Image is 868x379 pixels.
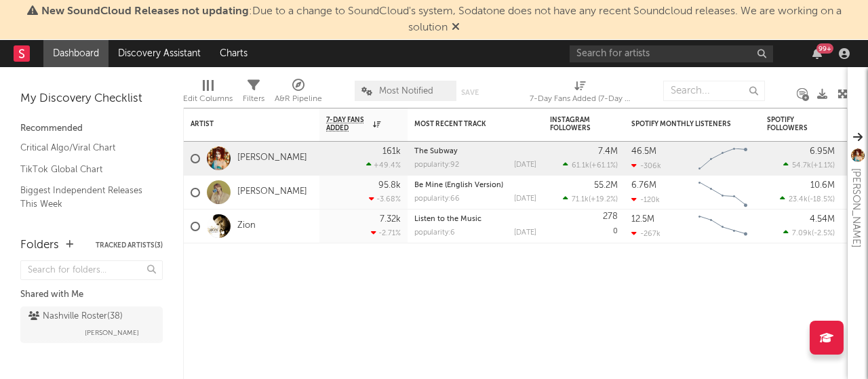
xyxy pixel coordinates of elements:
[414,195,460,203] div: popularity: 66
[414,182,503,189] a: Be Mine (English Version)
[783,161,835,169] div: ( )
[550,116,597,132] div: Instagram Followers
[243,74,264,113] div: Filters
[20,287,163,303] div: Shared with Me
[191,120,292,128] div: Artist
[20,140,149,155] a: Critical Algo/Viral Chart
[692,210,753,243] svg: Chart title
[326,116,370,132] span: 7-Day Fans Added
[275,74,322,113] div: A&R Pipeline
[183,74,233,113] div: Edit Columns
[783,228,835,237] div: ( )
[414,148,458,155] a: The Subway
[692,142,753,176] svg: Chart title
[631,181,656,190] div: 6.76M
[461,89,479,96] button: Save
[692,176,753,210] svg: Chart title
[591,162,616,169] span: +61.1 %
[816,43,833,54] div: 99 +
[414,161,459,169] div: popularity: 92
[631,120,733,128] div: Spotify Monthly Listeners
[210,40,257,67] a: Charts
[530,91,631,107] div: 7-Day Fans Added (7-Day Fans Added)
[631,195,660,204] div: -120k
[563,161,618,169] div: ( )
[563,195,618,203] div: ( )
[108,40,210,67] a: Discovery Assistant
[378,181,401,190] div: 95.8k
[810,181,835,190] div: 10.6M
[663,81,765,101] input: Search...
[591,196,616,203] span: +19.2 %
[414,182,536,189] div: Be Mine (English Version)
[810,196,833,203] span: -18.5 %
[514,195,536,203] div: [DATE]
[20,183,149,211] a: Biggest Independent Releases This Week
[382,147,401,156] div: 161k
[514,229,536,237] div: [DATE]
[414,216,536,223] div: Listen to the Music
[780,195,835,203] div: ( )
[414,216,481,223] a: Listen to the Music
[792,162,811,169] span: 54.7k
[452,22,460,33] span: Dismiss
[41,6,249,17] span: New SoundCloud Releases not updating
[810,147,835,156] div: 6.95M
[414,148,536,155] div: The Subway
[379,87,433,96] span: Most Notified
[237,220,256,232] a: Zion
[530,74,631,113] div: 7-Day Fans Added (7-Day Fans Added)
[572,196,589,203] span: 71.1k
[243,91,264,107] div: Filters
[20,237,59,254] div: Folders
[366,161,401,169] div: +49.4 %
[550,210,618,243] div: 0
[514,161,536,169] div: [DATE]
[369,195,401,203] div: -3.68 %
[814,230,833,237] span: -2.5 %
[631,161,661,170] div: -306k
[594,181,618,190] div: 55.2M
[810,215,835,224] div: 4.54M
[20,162,149,177] a: TikTok Global Chart
[598,147,618,156] div: 7.4M
[275,91,322,107] div: A&R Pipeline
[789,196,808,203] span: 23.4k
[813,162,833,169] span: +1.1 %
[20,121,163,137] div: Recommended
[85,325,139,341] span: [PERSON_NAME]
[631,147,656,156] div: 46.5M
[28,308,123,325] div: Nashville Roster ( 38 )
[812,48,822,59] button: 99+
[41,6,842,33] span: : Due to a change to SoundCloud's system, Sodatone does not have any recent Soundcloud releases. ...
[848,168,864,247] div: [PERSON_NAME]
[237,153,307,164] a: [PERSON_NAME]
[570,45,773,62] input: Search for artists
[380,215,401,224] div: 7.32k
[631,229,660,238] div: -267k
[237,186,307,198] a: [PERSON_NAME]
[792,230,812,237] span: 7.09k
[603,212,618,221] div: 278
[20,306,163,343] a: Nashville Roster(38)[PERSON_NAME]
[631,215,654,224] div: 12.5M
[414,120,516,128] div: Most Recent Track
[43,40,108,67] a: Dashboard
[96,242,163,249] button: Tracked Artists(3)
[371,228,401,237] div: -2.71 %
[20,91,163,107] div: My Discovery Checklist
[767,116,814,132] div: Spotify Followers
[183,91,233,107] div: Edit Columns
[414,229,455,237] div: popularity: 6
[20,260,163,280] input: Search for folders...
[572,162,589,169] span: 61.1k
